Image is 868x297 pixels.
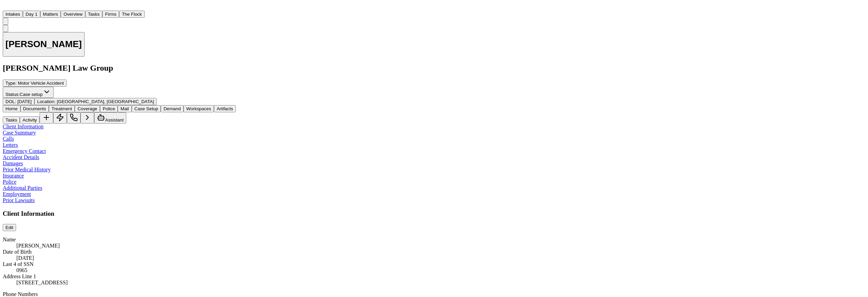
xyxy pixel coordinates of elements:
button: Copy Matter ID [3,25,8,32]
a: Letters [3,142,18,148]
button: Day 1 [23,11,40,18]
dt: Last 4 of SSN [3,261,865,267]
a: Tasks [85,11,102,17]
button: Create Immediate Task [53,112,67,124]
div: 0965 [16,267,865,273]
button: Tasks [3,116,20,124]
span: Motor Vehicle Accident [18,81,64,86]
span: DOL : [5,99,16,104]
button: Firms [102,11,119,18]
span: Home [5,106,18,111]
a: Additional Parties [3,185,42,191]
a: Intakes [3,11,23,17]
a: Home [3,4,11,10]
span: Mail [120,106,129,111]
span: [DATE] [17,99,32,104]
button: Assistant [94,112,126,124]
span: Assistant [105,117,124,123]
button: Change status from Case setup [3,87,54,98]
a: Prior Medical History [3,167,50,172]
h2: [PERSON_NAME] Law Group [3,63,865,73]
a: Case Summary [3,130,36,136]
dt: Date of Birth [3,249,865,255]
div: [DATE] [16,255,865,261]
span: Police [103,106,115,111]
img: Finch Logo [3,3,11,9]
span: Location : [37,99,56,104]
span: [GEOGRAPHIC_DATA], [GEOGRAPHIC_DATA] [57,99,154,104]
span: Phone Numbers [3,291,38,297]
button: The Flock [119,11,145,18]
button: Edit [3,224,16,231]
button: Add Task [40,112,53,124]
a: Insurance [3,173,24,179]
a: Accident Details [3,154,39,160]
span: Demand [163,106,180,111]
button: Edit Type: Motor Vehicle Accident [3,80,67,87]
a: Matters [40,11,61,17]
span: Artifacts [217,106,233,111]
div: [STREET_ADDRESS] [16,280,865,286]
button: Make a Call [67,112,81,124]
a: The Flock [119,11,145,17]
button: Activity [20,116,40,124]
span: Case setup [20,92,43,97]
a: Client Information [3,124,44,129]
a: Emergency Contact [3,148,46,154]
button: Tasks [85,11,102,18]
span: Coverage [77,106,97,111]
h3: Client Information [3,210,865,217]
a: Employment [3,191,31,197]
a: Day 1 [23,11,40,17]
a: Police [3,179,16,185]
button: Overview [61,11,85,18]
span: Treatment [52,106,72,111]
a: Calls [3,136,14,142]
a: Prior Lawsuits [3,197,35,203]
span: Edit [5,225,13,230]
button: Matters [40,11,61,18]
a: Overview [61,11,85,17]
span: Type : [5,81,17,86]
h1: [PERSON_NAME] [5,39,82,49]
button: Edit DOL: 2025-06-13 [3,98,34,105]
a: Damages [3,160,23,166]
dt: Name [3,237,865,243]
button: Intakes [3,11,23,18]
span: Case Setup [134,106,158,111]
span: Workspaces [186,106,211,111]
button: Edit matter name [3,32,85,57]
span: Documents [23,106,46,111]
a: Firms [102,11,119,17]
div: [PERSON_NAME] [16,243,865,249]
button: Edit Location: Moon Township, PA [34,98,157,105]
span: Status: [5,92,20,97]
dt: Address Line 1 [3,273,865,280]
